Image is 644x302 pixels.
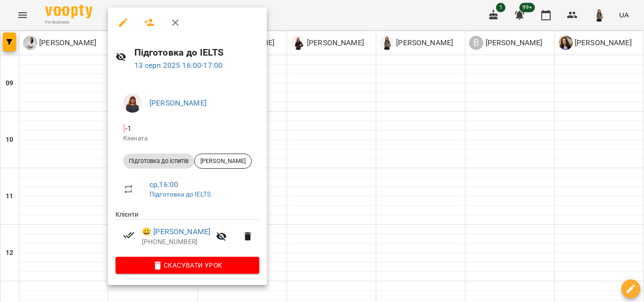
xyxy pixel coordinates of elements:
a: Підготовка до IELTS [149,190,211,198]
span: Скасувати Урок [123,260,252,271]
span: [PERSON_NAME] [195,157,251,165]
a: ср , 16:00 [149,180,178,189]
ul: Клієнти [116,210,259,257]
p: Кімната [123,134,252,143]
button: Скасувати Урок [116,257,259,274]
span: - 1 [123,124,133,133]
h6: Підготовка до IELTS [134,45,259,60]
p: [PHONE_NUMBER] [142,237,210,247]
a: 😀 [PERSON_NAME] [142,226,210,237]
a: 13 серп 2025 16:00-17:00 [134,61,223,70]
a: [PERSON_NAME] [149,98,206,107]
svg: Візит сплачено [123,229,134,241]
img: c6a71c4925c3ade040b4625a3a6297b8.jpg [123,94,142,113]
div: [PERSON_NAME] [194,154,252,169]
span: Підготовка до іспитів [123,157,194,165]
